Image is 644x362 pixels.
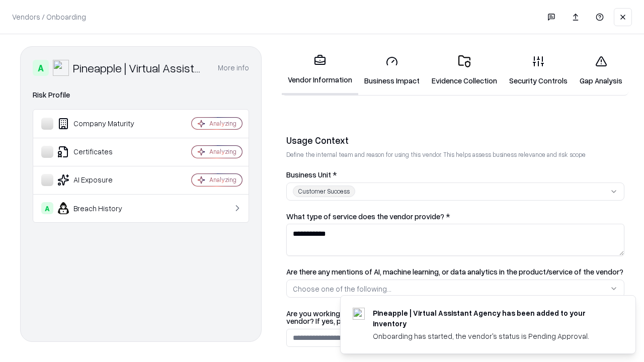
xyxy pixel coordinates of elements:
[209,119,236,128] div: Analyzing
[286,171,624,178] label: Business Unit *
[41,174,162,186] div: AI Exposure
[286,280,624,298] button: Choose one of the following...
[41,146,162,158] div: Certificates
[73,60,206,76] div: Pineapple | Virtual Assistant Agency
[41,118,162,130] div: Company Maturity
[286,134,624,146] div: Usage Context
[41,202,53,214] div: A
[33,89,249,101] div: Risk Profile
[293,284,391,294] div: Choose one of the following...
[286,310,624,325] label: Are you working with the Bausch and Lomb procurement/legal to get the contract in place with the ...
[286,213,624,220] label: What type of service does the vendor provide? *
[53,60,69,76] img: Pineapple | Virtual Assistant Agency
[373,308,611,329] div: Pineapple | Virtual Assistant Agency has been added to your inventory
[286,268,624,276] label: Are there any mentions of AI, machine learning, or data analytics in the product/service of the v...
[282,46,358,95] a: Vendor Information
[574,47,628,94] a: Gap Analysis
[426,47,503,94] a: Evidence Collection
[503,47,574,94] a: Security Controls
[373,331,611,341] div: Onboarding has started, the vendor's status is Pending Approval.
[209,175,236,184] div: Analyzing
[33,60,49,76] div: A
[209,147,236,156] div: Analyzing
[218,59,249,77] button: More info
[286,183,624,201] button: Customer Success
[353,308,365,320] img: trypineapple.com
[286,150,624,159] p: Define the internal team and reason for using this vendor. This helps assess business relevance a...
[293,186,355,197] div: Customer Success
[358,47,426,94] a: Business Impact
[12,12,86,22] p: Vendors / Onboarding
[41,202,162,214] div: Breach History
